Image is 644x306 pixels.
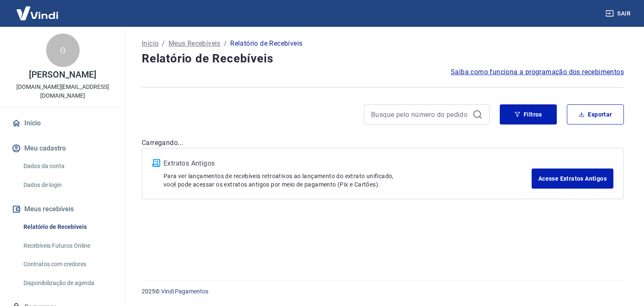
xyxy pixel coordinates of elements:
p: 2025 © [142,287,624,296]
p: [DOMAIN_NAME][EMAIL_ADDRESS][DOMAIN_NAME] [7,83,119,100]
button: Meus recebíveis [10,200,115,218]
button: Sair [604,6,634,21]
a: Início [10,114,115,132]
a: Dados da conta [20,158,115,175]
a: Disponibilização de agenda [20,275,115,292]
button: Meu cadastro [10,139,115,158]
button: Filtros [500,104,557,124]
a: Início [142,39,158,49]
input: Busque pelo número do pedido [371,108,469,121]
img: Vindi [10,0,65,26]
a: Contratos com credores [20,256,115,273]
p: Para ver lançamentos de recebíveis retroativos ao lançamento do extrato unificado, você pode aces... [164,172,532,189]
button: Exportar [567,104,624,124]
p: / [162,39,165,49]
a: Vindi Pagamentos [161,288,208,295]
a: Meus Recebíveis [169,39,221,49]
p: [PERSON_NAME] [29,70,96,79]
p: Extratos Antigos [164,158,532,169]
a: Saiba como funciona a programação dos recebimentos [451,67,624,77]
p: Carregando... [142,138,624,148]
a: Relatório de Recebíveis [20,218,115,236]
a: Acesse Extratos Antigos [532,169,613,189]
a: Recebíveis Futuros Online [20,237,115,254]
h4: Relatório de Recebíveis [142,50,624,67]
div: G [46,34,80,67]
p: Relatório de Recebíveis [230,39,302,49]
a: Dados de login [20,176,115,194]
img: ícone [152,159,160,167]
p: / [224,39,227,49]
